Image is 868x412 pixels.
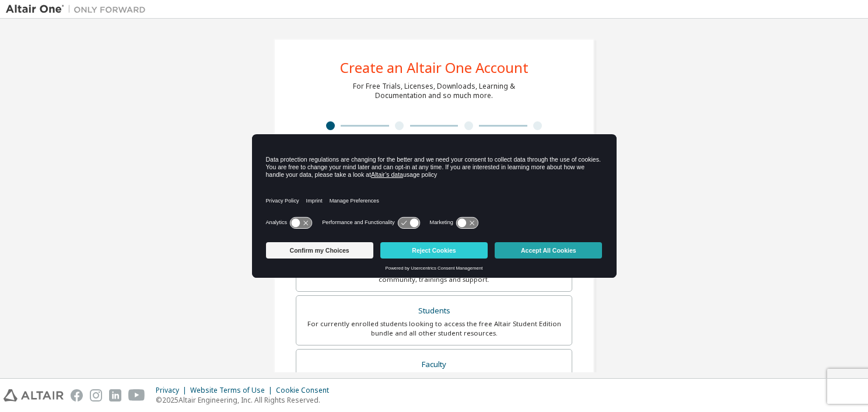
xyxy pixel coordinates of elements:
[303,303,565,319] div: Students
[71,389,83,401] img: facebook.svg
[156,395,336,405] p: © 2025 Altair Engineering, Inc. All Rights Reserved.
[365,133,435,142] div: Verify Email
[156,386,190,395] div: Privacy
[503,133,573,142] div: Security Setup
[303,319,565,338] div: For currently enrolled students looking to access the free Altair Student Edition bundle and all ...
[90,389,102,401] img: instagram.svg
[6,4,152,15] img: Altair One
[276,386,336,395] div: Cookie Consent
[3,389,64,401] img: altair_logo.svg
[434,133,503,142] div: Account Info
[109,389,121,401] img: linkedin.svg
[128,389,145,401] img: youtube.svg
[296,133,365,142] div: Personal Info
[353,82,515,100] div: For Free Trials, Licenses, Downloads, Learning & Documentation and so much more.
[190,386,276,395] div: Website Terms of Use
[340,61,528,75] div: Create an Altair One Account
[303,357,565,373] div: Faculty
